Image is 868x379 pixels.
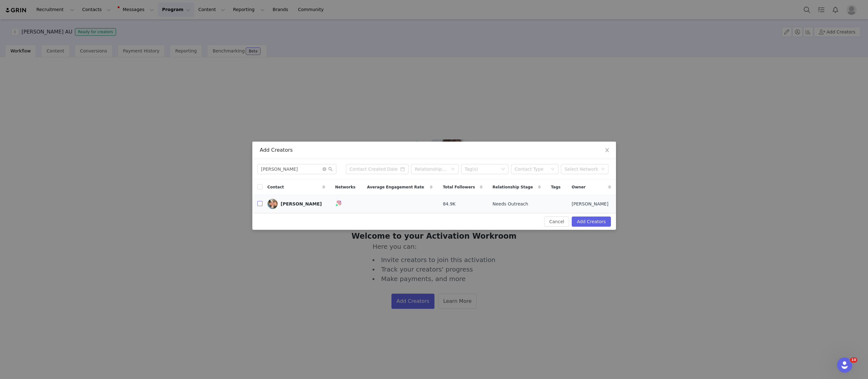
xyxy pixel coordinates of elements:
[415,166,448,172] div: Relationship Stage
[268,199,278,209] img: f6b55134-fa19-462b-925d-53636a26a1eb--s.jpg
[260,147,608,154] div: Add Creators
[572,184,586,190] span: Owner
[443,184,475,190] span: Total Followers
[281,201,322,206] div: [PERSON_NAME]
[400,167,405,171] i: icon: calendar
[493,184,533,190] span: Relationship Stage
[268,184,284,190] span: Contact
[335,184,355,190] span: Networks
[544,217,569,227] button: Cancel
[328,167,333,171] i: icon: search
[850,358,857,363] span: 10
[501,167,505,172] i: icon: down
[572,217,611,227] button: Add Creators
[837,358,852,373] iframe: Intercom live chat
[598,142,616,159] button: Close
[257,164,336,174] input: Search...
[605,148,610,153] i: icon: close
[323,167,326,171] i: icon: close-circle
[367,184,424,190] span: Average Engagement Rate
[336,200,342,205] img: instagram.svg
[565,166,599,172] div: Select Network
[551,184,560,190] span: Tags
[443,201,455,207] span: 84.9K
[572,201,608,207] span: [PERSON_NAME]
[601,167,605,172] i: icon: down
[451,167,455,172] i: icon: down
[268,199,325,209] a: [PERSON_NAME]
[493,201,528,207] span: Needs Outreach
[346,164,409,174] input: Contact Created Date
[551,167,555,172] i: icon: down
[465,166,499,172] div: Tag(s)
[515,166,548,172] div: Contact Type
